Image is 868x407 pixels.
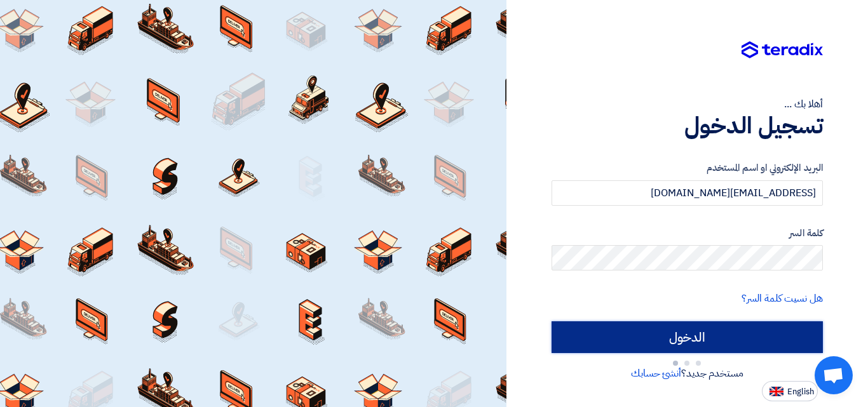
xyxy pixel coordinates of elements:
span: English [787,387,814,396]
a: أنشئ حسابك [631,366,681,381]
div: أهلا بك ... [552,97,823,112]
div: دردشة مفتوحة [815,356,853,394]
button: English [762,381,818,401]
div: مستخدم جديد؟ [552,366,823,381]
img: en-US.png [770,387,783,396]
input: أدخل بريد العمل الإلكتروني او اسم المستخدم الخاص بك ... [552,180,823,206]
label: كلمة السر [552,226,823,241]
input: الدخول [552,321,823,353]
h1: تسجيل الدخول [552,112,823,140]
img: Teradix logo [742,41,823,59]
a: هل نسيت كلمة السر؟ [742,291,823,306]
label: البريد الإلكتروني او اسم المستخدم [552,161,823,175]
